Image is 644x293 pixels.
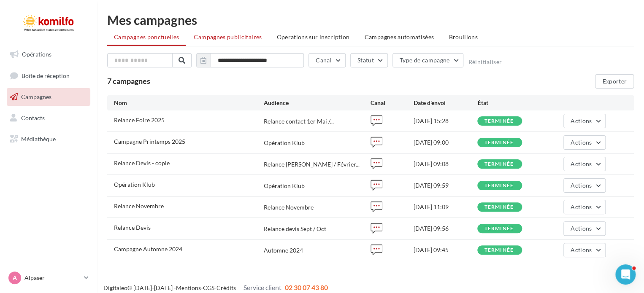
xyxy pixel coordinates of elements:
[563,135,606,150] button: Actions
[103,284,328,291] span: © [DATE]-[DATE] - - -
[563,221,606,236] button: Actions
[24,274,81,282] p: Alpaser
[21,135,56,142] span: Médiathèque
[468,59,502,65] button: Réinitialiser
[264,203,314,212] div: Relance Novembre
[114,245,182,253] span: Campagne Automne 2024
[571,203,592,210] span: Actions
[449,33,478,40] span: Brouillons
[413,203,477,211] div: [DATE] 11:09
[563,243,606,257] button: Actions
[13,274,17,282] span: A
[5,46,92,63] a: Opérations
[114,159,170,167] span: Relance Devis - copie
[114,138,185,145] span: Campagne Printemps 2025
[350,53,388,67] button: Statut
[264,225,326,233] div: Relance devis Sept / Oct
[413,99,477,107] div: Date d'envoi
[107,13,634,26] div: Mes campagnes
[114,181,155,188] span: Opération Klub
[216,284,236,291] a: Crédits
[371,99,413,107] div: Canal
[203,284,214,291] a: CGS
[107,76,150,86] span: 7 campagnes
[285,283,328,291] span: 02 30 07 43 80
[413,181,477,190] div: [DATE] 09:59
[563,157,606,171] button: Actions
[571,117,592,124] span: Actions
[114,116,165,124] span: Relance Foire 2025
[21,114,45,121] span: Contacts
[114,202,164,210] span: Relance Novembre
[413,246,477,254] div: [DATE] 09:45
[176,284,201,291] a: Mentions
[413,224,477,233] div: [DATE] 09:56
[264,117,334,126] span: Relance contact 1er Mai /...
[571,182,592,189] span: Actions
[571,246,592,253] span: Actions
[264,246,303,255] div: Automne 2024
[22,51,51,58] span: Opérations
[563,114,606,128] button: Actions
[5,88,92,106] a: Campagnes
[615,264,636,285] iframe: Intercom live chat
[276,33,349,40] span: Operations sur inscription
[571,225,592,232] span: Actions
[5,67,92,85] a: Boîte de réception
[264,99,371,107] div: Audience
[21,93,51,100] span: Campagnes
[365,33,434,40] span: Campagnes automatisées
[484,140,514,145] div: terminée
[571,139,592,146] span: Actions
[484,183,514,188] div: terminée
[563,200,606,214] button: Actions
[22,72,70,79] span: Boîte de réception
[264,182,305,190] div: Opération Klub
[571,160,592,167] span: Actions
[392,53,464,67] button: Type de campagne
[595,74,634,89] button: Exporter
[484,226,514,231] div: terminée
[484,161,514,167] div: terminée
[194,33,262,40] span: Campagnes publicitaires
[5,130,92,148] a: Médiathèque
[114,99,264,107] div: Nom
[484,204,514,210] div: terminée
[264,160,360,169] span: Relance [PERSON_NAME] / Février...
[103,284,127,291] a: Digitaleo
[244,283,281,291] span: Service client
[5,109,92,127] a: Contacts
[308,53,346,67] button: Canal
[484,247,514,253] div: terminée
[413,117,477,125] div: [DATE] 15:28
[7,270,90,286] a: A Alpaser
[477,99,541,107] div: État
[413,138,477,147] div: [DATE] 09:00
[264,139,305,147] div: Opération Klub
[413,160,477,168] div: [DATE] 09:08
[484,118,514,124] div: terminée
[114,224,151,231] span: Relance Devis
[563,178,606,193] button: Actions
